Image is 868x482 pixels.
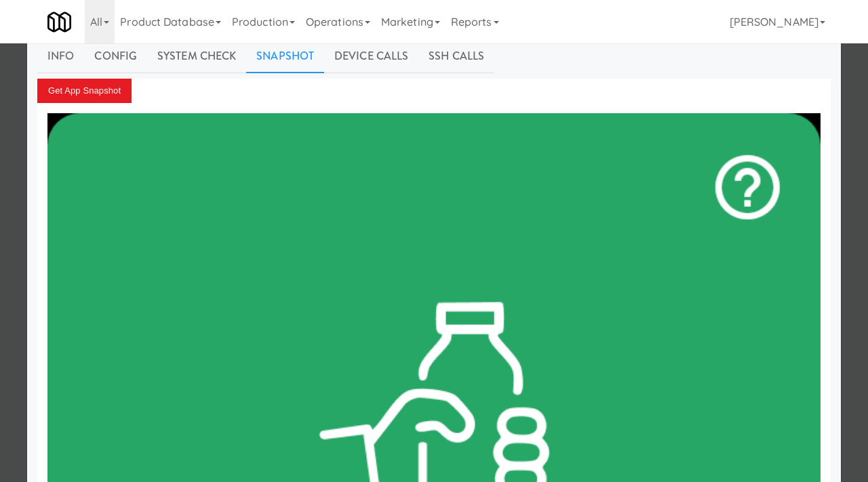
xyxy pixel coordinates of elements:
a: Snapshot [246,39,324,73]
button: Get App Snapshot [37,79,132,103]
a: Info [37,39,84,73]
a: Config [84,39,147,73]
a: SSH Calls [418,39,494,73]
a: Device Calls [324,39,418,73]
img: Micromart [47,10,71,34]
a: System Check [147,39,246,73]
